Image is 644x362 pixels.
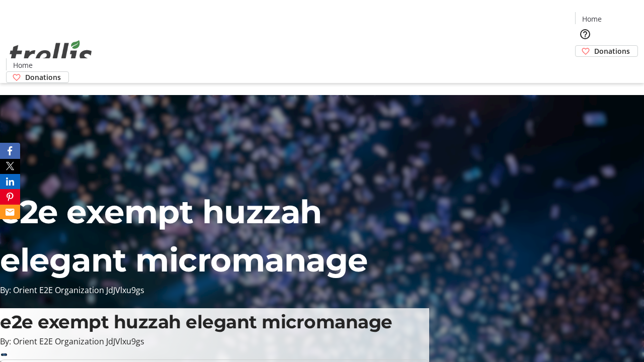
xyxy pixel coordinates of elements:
span: Donations [594,46,630,56]
button: Help [575,24,595,44]
a: Home [7,60,39,70]
button: Cart [575,57,595,77]
img: Orient E2E Organization JdJVlxu9gs's Logo [6,29,96,79]
span: Home [13,60,33,70]
a: Home [576,14,608,24]
a: Donations [575,45,638,57]
span: Home [582,14,602,24]
span: Donations [25,72,61,82]
a: Donations [6,71,69,83]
